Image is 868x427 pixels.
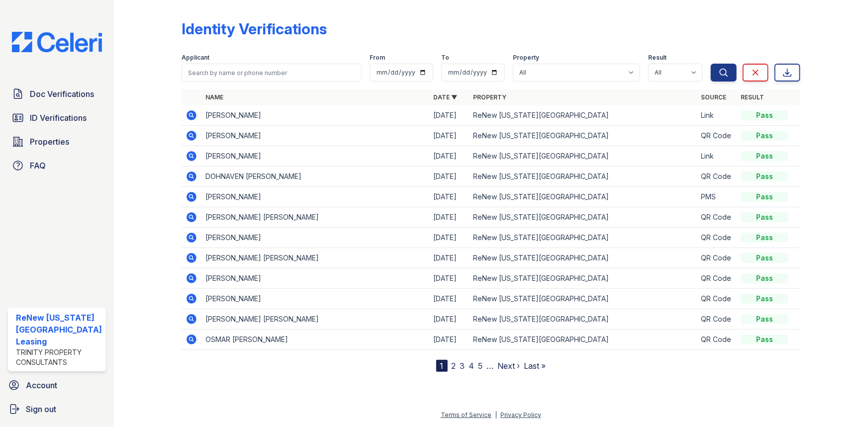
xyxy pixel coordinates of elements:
td: [PERSON_NAME] [PERSON_NAME] [201,248,429,268]
img: CE_Logo_Blue-a8612792a0a2168367f1c8372b55b34899dd931a85d93a1a3d3e32e68fde9ad4.png [4,32,110,52]
div: Pass [741,335,788,344]
a: Next › [498,361,520,371]
label: Property [513,54,539,62]
a: Doc Verifications [8,84,106,104]
a: Source [701,93,726,101]
div: Pass [741,212,788,222]
a: Terms of Service [441,411,491,419]
td: QR Code [697,167,737,187]
td: [PERSON_NAME] [201,187,429,207]
td: [DATE] [429,309,469,330]
td: QR Code [697,126,737,146]
span: Account [26,379,57,391]
td: Link [697,146,737,167]
a: Properties [8,132,106,152]
a: Account [4,375,110,395]
div: 1 [436,360,448,372]
td: ReNew [US_STATE][GEOGRAPHIC_DATA] [469,167,697,187]
a: FAQ [8,156,106,175]
div: Pass [741,294,788,304]
div: Identity Verifications [182,20,327,38]
td: [DATE] [429,248,469,268]
td: ReNew [US_STATE][GEOGRAPHIC_DATA] [469,248,697,268]
a: 2 [452,361,456,371]
a: Last » [524,361,546,371]
td: QR Code [697,309,737,330]
td: [PERSON_NAME] [201,289,429,309]
td: QR Code [697,289,737,309]
label: Applicant [182,54,209,62]
td: ReNew [US_STATE][GEOGRAPHIC_DATA] [469,187,697,207]
span: Doc Verifications [30,88,94,100]
td: QR Code [697,268,737,289]
a: Sign out [4,399,110,419]
td: [PERSON_NAME] [201,146,429,167]
span: Properties [30,136,69,148]
td: ReNew [US_STATE][GEOGRAPHIC_DATA] [469,289,697,309]
td: QR Code [697,228,737,248]
td: ReNew [US_STATE][GEOGRAPHIC_DATA] [469,207,697,228]
label: Result [648,54,667,62]
span: ID Verifications [30,112,87,124]
label: From [370,54,385,62]
td: QR Code [697,330,737,350]
input: Search by name or phone number [182,64,362,82]
div: Pass [741,273,788,283]
td: [PERSON_NAME] [201,268,429,289]
div: Pass [741,151,788,161]
td: [PERSON_NAME] [201,105,429,126]
td: ReNew [US_STATE][GEOGRAPHIC_DATA] [469,105,697,126]
span: … [487,360,494,372]
a: 4 [469,361,475,371]
label: To [441,54,449,62]
div: | [495,411,497,419]
div: Pass [741,110,788,120]
div: Pass [741,171,788,181]
div: Pass [741,253,788,263]
div: Pass [741,314,788,324]
td: Link [697,105,737,126]
td: [DATE] [429,187,469,207]
td: PMS [697,187,737,207]
div: Pass [741,131,788,141]
a: ID Verifications [8,108,106,128]
td: [DATE] [429,167,469,187]
a: Name [205,93,223,101]
td: OSMAR [PERSON_NAME] [201,330,429,350]
td: [DATE] [429,330,469,350]
div: Trinity Property Consultants [16,347,102,367]
td: QR Code [697,207,737,228]
a: Property [473,93,506,101]
td: ReNew [US_STATE][GEOGRAPHIC_DATA] [469,126,697,146]
div: Pass [741,233,788,243]
td: ReNew [US_STATE][GEOGRAPHIC_DATA] [469,146,697,167]
td: [DATE] [429,126,469,146]
td: [PERSON_NAME] [PERSON_NAME] [201,207,429,228]
span: Sign out [26,403,56,415]
td: [PERSON_NAME] [201,126,429,146]
td: [PERSON_NAME] [PERSON_NAME] [201,309,429,330]
td: [DATE] [429,289,469,309]
td: [DATE] [429,228,469,248]
td: [DATE] [429,268,469,289]
a: Result [741,93,764,101]
a: Date ▼ [433,93,457,101]
div: Pass [741,192,788,202]
span: FAQ [30,160,46,171]
div: ReNew [US_STATE][GEOGRAPHIC_DATA] Leasing [16,312,102,347]
td: [DATE] [429,146,469,167]
td: [DATE] [429,105,469,126]
td: QR Code [697,248,737,268]
td: ReNew [US_STATE][GEOGRAPHIC_DATA] [469,228,697,248]
a: Privacy Policy [500,411,541,419]
td: DOHNAVEN [PERSON_NAME] [201,167,429,187]
td: [PERSON_NAME] [201,228,429,248]
td: ReNew [US_STATE][GEOGRAPHIC_DATA] [469,309,697,330]
td: [DATE] [429,207,469,228]
td: ReNew [US_STATE][GEOGRAPHIC_DATA] [469,268,697,289]
td: ReNew [US_STATE][GEOGRAPHIC_DATA] [469,330,697,350]
a: 3 [460,361,465,371]
a: 5 [479,361,483,371]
